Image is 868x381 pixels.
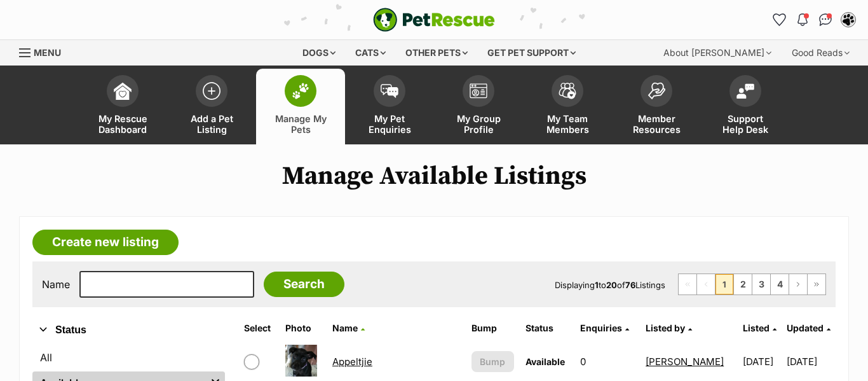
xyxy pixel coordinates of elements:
img: member-resources-icon-8e73f808a243e03378d46382f2149f9095a855e16c252ad45f914b54edf8863c.svg [648,82,665,99]
a: My Rescue Dashboard [78,69,167,144]
a: Favourites [770,10,790,30]
a: Listed by [646,322,692,333]
a: My Group Profile [434,69,523,144]
a: Add a Pet Listing [167,69,256,144]
span: Support Help Desk [717,113,774,135]
span: Add a Pet Listing [183,113,240,135]
span: Name [332,322,358,333]
img: dashboard-icon-eb2f2d2d3e046f16d808141f083e7271f6b2e854fb5c12c21221c1fb7104beca.svg [114,82,132,100]
span: My Pet Enquiries [361,113,418,135]
div: Get pet support [478,40,585,66]
a: Name [332,322,365,333]
a: My Team Members [523,69,612,144]
a: Enquiries [580,322,629,333]
span: Listed by [646,322,685,333]
span: My Team Members [539,113,596,135]
span: Page 1 [715,274,733,294]
img: chat-41dd97257d64d25036548639549fe6c8038ab92f7586957e7f3b1b290dea8141.svg [819,13,832,26]
a: Manage My Pets [256,69,345,144]
a: Create new listing [32,230,179,255]
span: Displaying to of Listings [555,280,665,290]
nav: Pagination [678,274,826,295]
span: Previous page [697,274,715,294]
strong: 1 [595,280,599,290]
a: Last page [808,274,825,294]
div: Good Reads [783,40,858,66]
span: My Group Profile [450,113,507,135]
span: translation missing: en.admin.listings.index.attributes.enquiries [580,322,622,333]
img: pet-enquiries-icon-7e3ad2cf08bfb03b45e93fb7055b45f3efa6380592205ae92323e6603595dc1f.svg [381,84,398,98]
strong: 20 [606,280,617,290]
a: Appeltjie [332,356,372,368]
a: Page 2 [734,274,752,294]
div: Dogs [294,40,344,66]
a: Conversations [815,10,836,30]
span: Member Resources [628,113,685,135]
img: help-desk-icon-fdf02630f3aa405de69fd3d07c3f3aa587a6932b1a1747fa1d2bba05be0121f9.svg [736,83,754,99]
img: Lynda Smith profile pic [842,13,855,26]
button: Notifications [792,10,813,30]
a: PetRescue [373,8,495,32]
ul: Account quick links [770,10,858,30]
button: Status [32,322,225,338]
img: notifications-46538b983faf8c2785f20acdc204bb7945ddae34d4c08c2a6579f10ce5e182be.svg [797,13,808,26]
button: Bump [471,351,514,372]
img: logo-e224e6f780fb5917bec1dbf3a21bbac754714ae5b6737aabdf751b685950b380.svg [373,8,495,32]
span: Bump [480,355,505,368]
button: My account [838,10,858,30]
span: My Rescue Dashboard [94,113,151,135]
th: Status [520,318,574,338]
a: [PERSON_NAME] [646,356,724,368]
span: Menu [34,47,61,58]
span: Updated [787,322,824,333]
a: Member Resources [612,69,701,144]
span: First page [679,274,696,294]
div: Other pets [397,40,477,66]
th: Photo [280,318,326,338]
th: Select [239,318,279,338]
img: group-profile-icon-3fa3cf56718a62981997c0bc7e787c4b2cf8bcc04b72c1350f741eb67cf2f40e.svg [470,83,487,99]
a: Updated [787,322,831,333]
input: Search [264,272,344,297]
img: team-members-icon-5396bd8760b3fe7c0b43da4ab00e1e3bb1a5d9ba89233759b79545d2d3fc5d0d.svg [559,83,576,99]
div: Cats [346,40,395,66]
img: manage-my-pets-icon-02211641906a0b7f246fdf0571729dbe1e7629f14944591b6c1af311fb30b64b.svg [292,83,309,99]
a: Page 3 [752,274,770,294]
span: Manage My Pets [272,113,329,135]
strong: 76 [625,280,635,290]
a: My Pet Enquiries [345,69,434,144]
a: Menu [19,40,70,63]
span: Available [526,356,565,367]
div: About [PERSON_NAME] [654,40,780,66]
th: Bump [466,318,519,338]
a: Listed [743,322,776,333]
a: Page 4 [771,274,789,294]
img: add-pet-listing-icon-0afa8454b4691262ce3f59096e99ab1cd57d4a30225e0717b998d2c9b9846f56.svg [203,82,220,100]
a: Next page [789,274,807,294]
label: Name [42,279,70,290]
a: All [32,346,225,369]
a: Support Help Desk [701,69,790,144]
span: Listed [743,322,770,333]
